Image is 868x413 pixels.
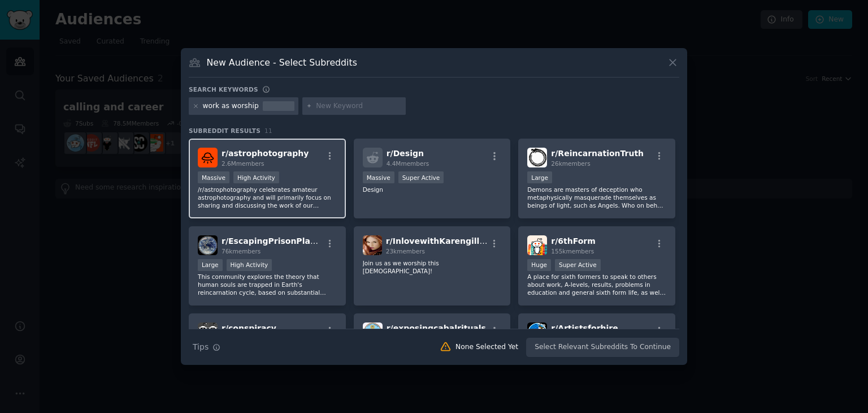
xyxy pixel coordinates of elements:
[551,324,618,333] span: r/ Artistsforhire
[363,186,502,193] p: Design
[455,342,518,352] div: None Selected Yet
[222,324,276,333] span: r/ conspiracy
[363,322,383,342] img: exposingcabalrituals
[527,235,547,255] img: 6thForm
[189,337,224,357] button: Tips
[222,149,309,158] span: r/ astrophotography
[198,273,337,296] p: This community explores the theory that human souls are trapped in Earth's reincarnation cycle, b...
[387,149,424,158] span: r/ Design
[527,186,666,209] p: Demons are masters of deception who metaphysically masquerade themselves as beings of light, such...
[198,235,218,255] img: EscapingPrisonPlanet
[363,259,502,275] p: Join us as we worship this [DEMOGRAPHIC_DATA]!
[363,171,394,183] div: Massive
[193,341,209,353] span: Tips
[207,57,357,68] h3: New Audience - Select Subreddits
[203,101,259,111] div: work as worship
[387,324,486,333] span: r/ exposingcabalrituals
[363,235,382,255] img: InlovewithKarengillan
[222,236,325,246] span: r/ EscapingPrisonPlanet
[551,248,594,255] span: 155k members
[198,148,218,167] img: astrophotography
[551,149,644,158] span: r/ ReincarnationTruth
[551,236,596,246] span: r/ 6thForm
[198,259,223,271] div: Large
[189,85,258,93] h3: Search keywords
[527,273,666,296] p: A place for sixth formers to speak to others about work, A-levels, results, problems in education...
[316,101,402,111] input: New Keyword
[198,322,218,342] img: conspiracy
[386,236,491,246] span: r/ InlovewithKarengillan
[527,322,547,342] img: Artistsforhire
[387,160,429,167] span: 4.4M members
[527,171,552,183] div: Large
[222,160,264,167] span: 2.6M members
[233,171,279,183] div: High Activity
[555,259,601,271] div: Super Active
[198,186,337,209] p: /r/astrophotography celebrates amateur astrophotography and will primarily focus on sharing and d...
[398,171,444,183] div: Super Active
[551,160,590,167] span: 26k members
[198,171,229,183] div: Massive
[189,127,261,135] span: Subreddit Results
[222,248,261,255] span: 76k members
[264,127,272,134] span: 11
[527,259,551,271] div: Huge
[527,148,547,167] img: ReincarnationTruth
[386,248,425,255] span: 23k members
[227,259,272,271] div: High Activity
